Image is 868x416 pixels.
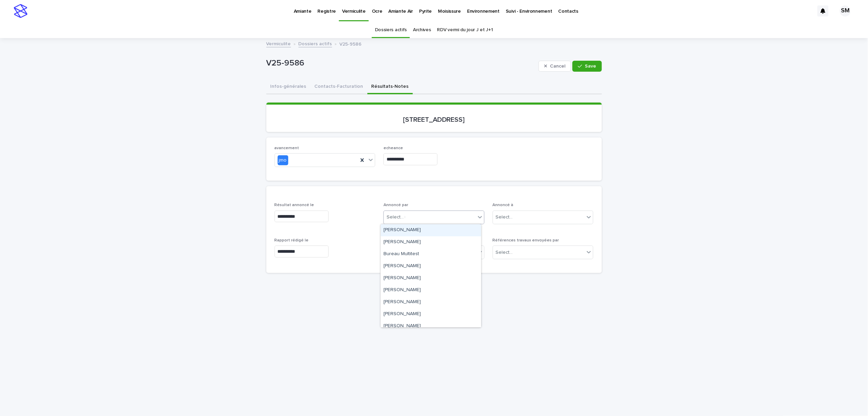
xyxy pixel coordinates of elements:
[493,203,514,207] span: Annoncé à
[381,296,481,308] div: Krystel Segura
[381,284,481,296] div: Karolane Demers
[375,22,407,38] a: Dossiers actifs
[585,64,596,69] span: Save
[539,61,571,72] button: Cancel
[275,203,314,207] span: Résultat annoncé le
[340,40,362,47] p: V25-9586
[573,61,602,72] button: Save
[278,155,288,165] div: jmo
[266,80,311,94] button: Infos-générales
[381,236,481,248] div: Antoine Lévesque
[381,224,481,236] div: Amilie Mainville
[437,22,493,38] a: RDV vermi du jour J et J+1
[381,260,481,272] div: Gabriel Robillard Bourbonnais
[311,80,367,94] button: Contacts-Facturation
[387,214,404,221] div: Select...
[266,58,536,68] p: V25-9586
[381,308,481,320] div: Mélanie Mathieu
[275,238,309,242] span: Rapport rédigé le
[275,116,594,124] p: [STREET_ADDRESS]
[275,146,299,150] span: avancement
[14,4,27,18] img: stacker-logo-s-only.png
[383,146,403,150] span: echeance
[367,80,413,94] button: Résultats-Notes
[550,64,565,69] span: Cancel
[381,320,481,332] div: Nadège Tollari
[381,248,481,260] div: Bureau Multitest
[383,203,408,207] span: Annoncé par
[299,39,332,47] a: Dossiers actifs
[381,272,481,284] div: Isabelle David
[266,39,291,47] a: Vermiculite
[840,5,851,16] div: SM
[413,22,431,38] a: Archives
[496,249,513,256] div: Select...
[493,238,559,242] span: Références travaux envoyées par
[496,214,513,221] div: Select...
